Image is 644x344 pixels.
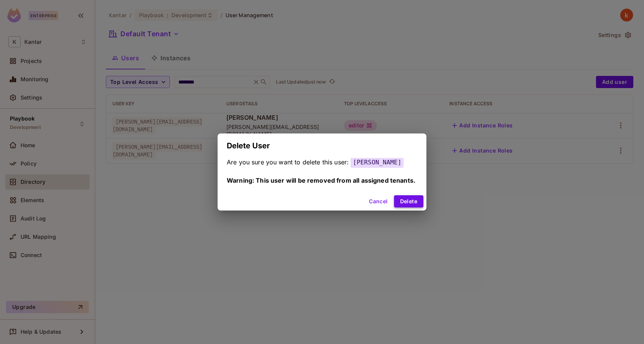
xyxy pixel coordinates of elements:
[366,195,391,207] button: Cancel
[351,157,404,168] span: [PERSON_NAME]
[394,195,423,207] button: Delete
[227,158,349,166] span: Are you sure you want to delete this user:
[227,177,415,184] span: Warning: This user will be removed from all assigned tenants.
[218,133,426,158] h2: Delete User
